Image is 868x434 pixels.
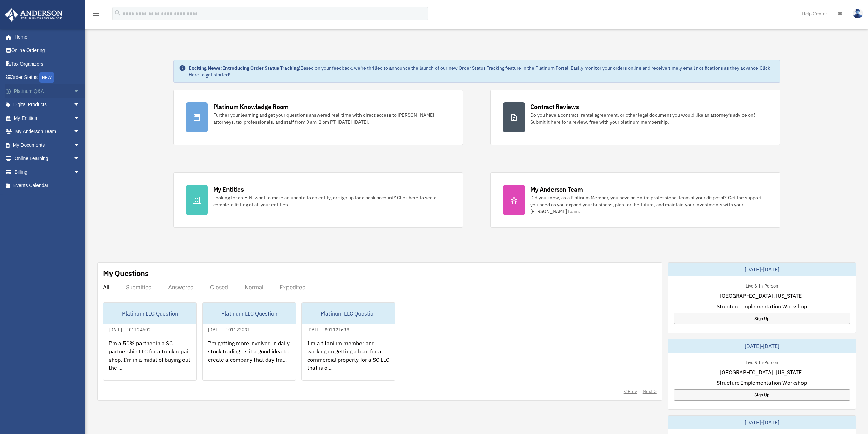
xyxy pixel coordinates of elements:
a: Contract Reviews Do you have a contract, rental agreement, or other legal document you would like... [490,90,780,145]
div: I'm a 50% partner in a SC partnership LLC for a truck repair shop. I'm in a midst of buying out t... [103,334,196,387]
div: Expedited [280,284,306,291]
span: arrow_drop_down [73,98,87,112]
a: Home [5,30,87,44]
img: Anderson Advisors Platinum Portal [3,8,65,22]
span: arrow_drop_down [73,84,87,98]
div: I'm getting more involved in daily stock trading. Is it a good idea to create a company that day ... [203,334,296,387]
a: Online Learningarrow_drop_down [5,152,90,166]
div: I'm a titanium member and working on getting a loan for a commercial property for a SC LLC that i... [302,334,395,387]
div: Contract Reviews [530,102,579,111]
a: Click Here to get started! [189,65,770,78]
div: My Questions [103,268,149,278]
a: Order StatusNEW [5,71,90,85]
span: Structure Implementation Workshop [717,302,807,310]
div: Live & In-Person [740,358,783,365]
div: [DATE] - #01124602 [103,325,156,333]
div: Submitted [126,284,152,291]
span: arrow_drop_down [73,138,87,152]
i: menu [92,10,100,18]
span: arrow_drop_down [73,152,87,166]
span: arrow_drop_down [73,111,87,125]
a: Sign Up [674,389,850,401]
a: menu [92,12,100,18]
a: My Anderson Team Did you know, as a Platinum Member, you have an entire professional team at your... [490,172,780,228]
a: My Anderson Teamarrow_drop_down [5,125,90,139]
div: Based on your feedback, we're thrilled to announce the launch of our new Order Status Tracking fe... [189,65,775,78]
span: arrow_drop_down [73,165,87,179]
a: My Documentsarrow_drop_down [5,138,90,152]
div: Platinum LLC Question [302,303,395,324]
a: Sign Up [674,313,850,324]
div: Looking for an EIN, want to make an update to an entity, or sign up for a bank account? Click her... [213,194,451,208]
div: Live & In-Person [740,282,783,289]
div: Answered [168,284,194,291]
a: Platinum Q&Aarrow_drop_down [5,84,90,98]
div: Did you know, as a Platinum Member, you have an entire professional team at your disposal? Get th... [530,194,768,215]
div: My Entities [213,185,244,194]
a: Tax Organizers [5,57,90,71]
div: My Anderson Team [530,185,583,194]
div: [DATE]-[DATE] [668,339,856,353]
div: Further your learning and get your questions answered real-time with direct access to [PERSON_NAM... [213,112,451,125]
i: search [114,9,121,17]
div: NEW [39,72,54,83]
a: My Entities Looking for an EIN, want to make an update to an entity, or sign up for a bank accoun... [173,172,463,228]
span: arrow_drop_down [73,125,87,139]
span: [GEOGRAPHIC_DATA], [US_STATE] [720,368,804,376]
a: Platinum LLC Question[DATE] - #01121638I'm a titanium member and working on getting a loan for a ... [301,302,395,381]
a: Billingarrow_drop_down [5,165,90,179]
div: Platinum LLC Question [103,303,196,324]
strong: Exciting News: Introducing Order Status Tracking! [189,65,300,71]
div: [DATE]-[DATE] [668,416,856,429]
span: Structure Implementation Workshop [717,379,807,387]
div: Normal [245,284,263,291]
div: [DATE] - #01123291 [203,325,255,333]
div: [DATE]-[DATE] [668,263,856,276]
a: Platinum LLC Question[DATE] - #01124602I'm a 50% partner in a SC partnership LLC for a truck repa... [103,302,197,381]
img: User Pic [853,9,863,18]
a: Platinum Knowledge Room Further your learning and get your questions answered real-time with dire... [173,90,463,145]
div: Closed [210,284,228,291]
div: Platinum LLC Question [203,303,296,324]
a: Digital Productsarrow_drop_down [5,98,90,112]
div: Do you have a contract, rental agreement, or other legal document you would like an attorney's ad... [530,112,768,125]
div: All [103,284,109,291]
a: Online Ordering [5,44,90,57]
div: Platinum Knowledge Room [213,102,289,111]
span: [GEOGRAPHIC_DATA], [US_STATE] [720,292,804,300]
a: Events Calendar [5,179,90,193]
a: Platinum LLC Question[DATE] - #01123291I'm getting more involved in daily stock trading. Is it a ... [202,302,296,381]
div: [DATE] - #01121638 [302,325,355,333]
a: My Entitiesarrow_drop_down [5,111,90,125]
